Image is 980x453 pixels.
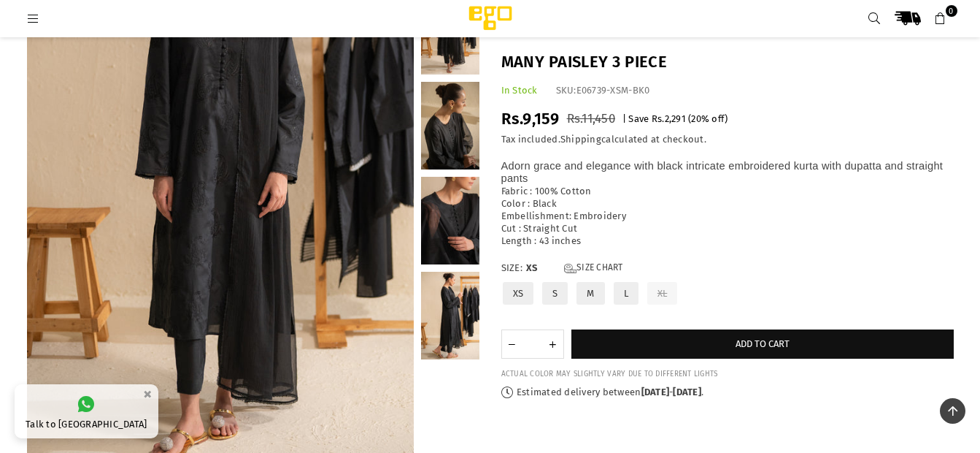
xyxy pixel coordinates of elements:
[20,12,47,23] a: Menu
[622,113,626,124] span: |
[501,330,564,359] quantity-input: Quantity
[946,5,957,17] span: 0
[501,109,560,129] span: Rs.9,159
[646,281,679,306] label: XL
[556,85,650,97] div: SKU:
[571,330,954,359] button: Add to cart
[612,281,640,306] label: L
[927,5,954,31] a: 0
[501,262,954,275] label: Size:
[501,85,538,96] span: In Stock
[567,111,615,126] span: Rs.11,450
[501,160,944,184] span: Adorn grace and elegance with black intricate embroidered kurta with dupatta and straight pants
[501,161,954,247] p: Fabric : 100% Cotton Color : Black Embellishment: Embroidery Cut : Straight Cut Length : 43 inches
[575,281,606,306] label: M
[501,370,954,379] div: ACTUAL COLOR MAY SLIGHTLY VARY DUE TO DIFFERENT LIGHTS
[526,262,555,275] span: XS
[501,281,536,306] label: XS
[564,262,623,275] a: Size Chart
[15,384,158,438] a: Talk to [GEOGRAPHIC_DATA]
[501,134,954,146] div: Tax included. calculated at checkout.
[541,281,569,306] label: S
[652,113,686,124] span: Rs.2,291
[688,113,728,124] span: ( % off)
[428,4,552,33] img: Ego
[501,51,954,74] h1: Many paisley 3 piece
[736,338,790,349] span: Add to cart
[628,113,649,124] span: Save
[862,5,888,31] a: Search
[691,113,701,124] span: 20
[139,382,156,406] button: ×
[560,134,601,145] a: Shipping
[641,387,670,397] time: [DATE]
[673,387,701,397] time: [DATE]
[576,85,650,96] span: E06739-XSM-BK0
[501,387,954,399] p: Estimated delivery between - .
